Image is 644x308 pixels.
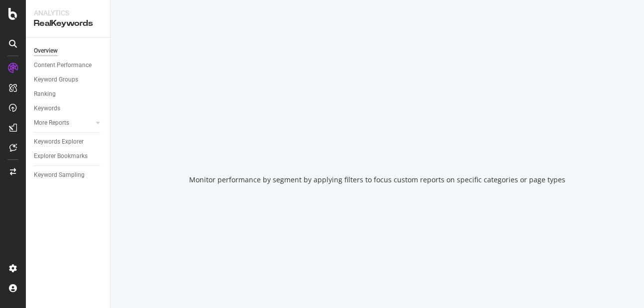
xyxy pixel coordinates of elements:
[34,137,84,147] div: Keywords Explorer
[34,46,58,56] div: Overview
[34,89,56,99] div: Ranking
[34,118,93,128] a: More Reports
[34,151,103,161] a: Explorer Bookmarks
[34,137,103,147] a: Keywords Explorer
[34,89,103,99] a: Ranking
[34,170,103,180] a: Keyword Sampling
[34,103,103,114] a: Keywords
[34,118,69,128] div: More Reports
[34,18,102,29] div: RealKeywords
[34,75,78,85] div: Keyword Groups
[34,75,103,85] a: Keyword Groups
[189,175,565,185] div: Monitor performance by segment by applying filters to focus custom reports on specific categories...
[34,60,103,71] a: Content Performance
[34,103,60,114] div: Keywords
[34,60,92,71] div: Content Performance
[34,170,85,180] div: Keyword Sampling
[341,123,413,159] div: animation
[34,8,102,18] div: Analytics
[34,46,103,56] a: Overview
[34,151,88,161] div: Explorer Bookmarks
